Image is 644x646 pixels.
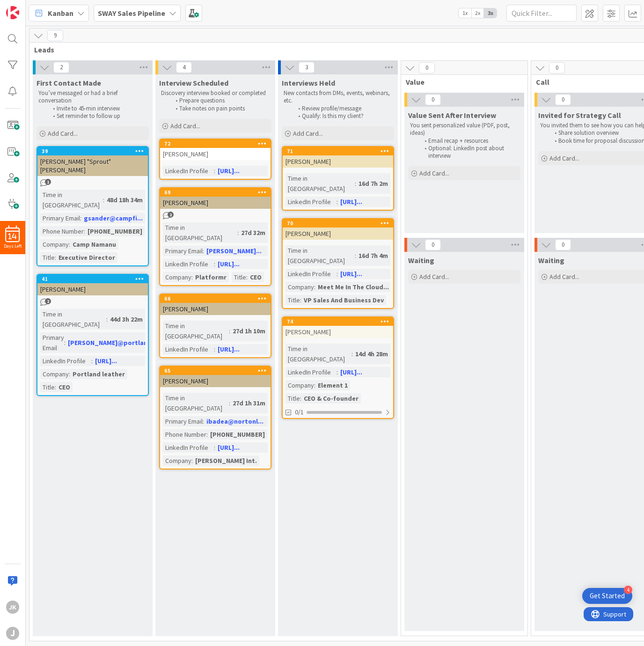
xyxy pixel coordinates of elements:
[293,129,323,138] span: Add Card...
[283,219,393,240] div: 70[PERSON_NAME]
[37,78,101,88] span: First Contact Made
[160,367,271,375] div: 65
[340,368,362,376] a: [URL]...
[55,252,56,263] span: :
[40,332,64,353] div: Primary Email
[37,275,148,295] div: 41[PERSON_NAME]
[549,62,565,73] span: 0
[285,245,355,266] div: Time in [GEOGRAPHIC_DATA]
[42,148,148,154] div: 39
[283,317,393,338] div: 74[PERSON_NAME]
[160,188,271,209] div: 69[PERSON_NAME]
[300,393,301,404] span: :
[293,105,393,112] li: Review profile/message
[191,272,193,282] span: :
[283,317,393,326] div: 74
[69,239,70,250] span: :
[285,367,337,377] div: LinkedIn Profile
[80,213,81,223] span: :
[299,62,315,73] span: 3
[69,369,70,379] span: :
[40,226,84,236] div: Phone Number
[163,259,214,269] div: LinkedIn Profile
[108,314,145,324] div: 44d 3h 22m
[287,220,393,227] div: 70
[239,228,268,238] div: 27d 32m
[6,601,19,614] div: JK
[84,226,85,236] span: :
[163,455,191,466] div: Company
[38,89,147,105] p: You’ve messaged or had a brief conversation
[283,219,393,228] div: 70
[164,140,271,147] div: 72
[164,189,271,196] div: 69
[164,295,271,302] div: 66
[40,309,106,330] div: Time in [GEOGRAPHIC_DATA]
[287,148,393,154] div: 71
[406,77,516,87] span: Value
[203,246,204,256] span: :
[160,294,271,315] div: 66[PERSON_NAME]
[355,178,356,189] span: :
[160,148,271,160] div: [PERSON_NAME]
[37,275,148,283] div: 41
[47,30,63,41] span: 9
[425,239,441,250] span: 0
[176,62,192,73] span: 4
[45,298,51,304] span: 2
[6,6,19,19] img: Visit kanbanzone.com
[229,326,230,336] span: :
[40,356,91,366] div: LinkedIn Profile
[48,105,147,112] li: Invite to 45-min interview
[314,282,315,292] span: :
[408,110,496,120] span: Value Sent After Interview
[160,294,271,303] div: 66
[164,367,271,374] div: 65
[538,256,564,265] span: Waiting
[208,429,267,440] div: [PHONE_NUMBER]
[293,112,393,120] li: Qualify: Is this my client?
[170,122,200,130] span: Add Card...
[40,252,55,263] div: Title
[159,78,228,88] span: Interview Scheduled
[168,212,174,218] span: 2
[170,105,270,112] li: Take notes on pain points
[283,147,393,168] div: 71[PERSON_NAME]
[230,326,268,336] div: 27d 1h 10m
[214,166,215,176] span: :
[163,222,237,243] div: Time in [GEOGRAPHIC_DATA]
[218,443,240,452] a: [URL]...
[45,179,51,185] span: 1
[98,8,165,18] b: SWAY Sales Pipeline
[214,442,215,453] span: :
[42,276,148,282] div: 41
[283,155,393,168] div: [PERSON_NAME]
[203,416,204,426] span: :
[214,344,215,354] span: :
[229,398,230,408] span: :
[48,7,73,19] span: Kanban
[163,246,203,256] div: Primary Email
[163,442,214,453] div: LinkedIn Profile
[218,260,240,268] a: [URL]...
[37,155,148,176] div: [PERSON_NAME] "Sprout" [PERSON_NAME]
[337,197,338,207] span: :
[214,259,215,269] span: :
[340,198,362,206] a: [URL]...
[582,588,632,604] div: Open Get Started checklist, remaining modules: 4
[246,272,248,282] span: :
[285,173,355,194] div: Time in [GEOGRAPHIC_DATA]
[419,169,449,177] span: Add Card...
[549,272,579,281] span: Add Card...
[351,349,353,359] span: :
[160,367,271,387] div: 65[PERSON_NAME]
[555,94,571,105] span: 0
[282,78,335,88] span: Interviews Held
[285,380,314,390] div: Company
[37,147,148,176] div: 39[PERSON_NAME] "Sprout" [PERSON_NAME]
[160,303,271,315] div: [PERSON_NAME]
[85,226,145,236] div: [PHONE_NUMBER]
[163,416,203,426] div: Primary Email
[340,270,362,278] a: [URL]...
[163,393,229,413] div: Time in [GEOGRAPHIC_DATA]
